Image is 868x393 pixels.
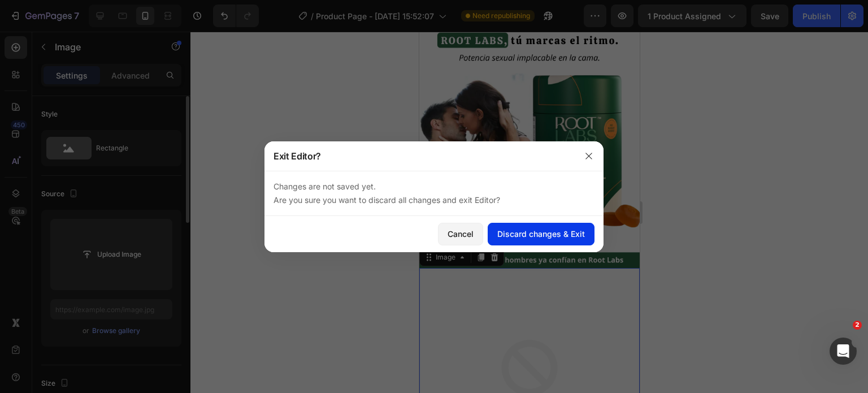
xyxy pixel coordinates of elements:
[497,228,585,240] div: Discard changes & Exit
[438,223,483,245] button: Cancel
[274,149,321,163] p: Exit Editor?
[448,228,474,240] div: Cancel
[488,223,594,245] button: Discard changes & Exit
[274,180,594,207] p: Changes are not saved yet. Are you sure you want to discard all changes and exit Editor?
[830,338,857,365] iframe: Intercom live chat
[14,221,38,231] div: Image
[853,321,862,330] span: 2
